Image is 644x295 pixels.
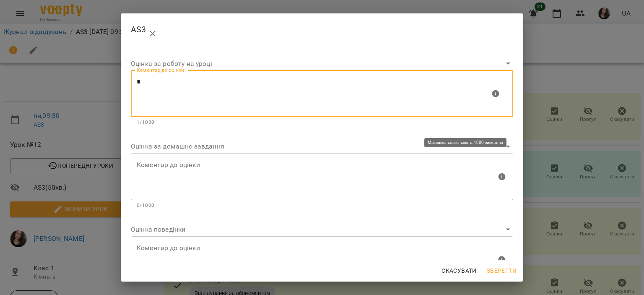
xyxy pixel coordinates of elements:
[137,118,507,127] p: 1/1000
[438,263,480,278] button: Скасувати
[487,266,517,276] span: Зберегти
[131,20,513,40] h2: AS3
[137,201,507,210] p: 0/1000
[483,263,520,278] button: Зберегти
[143,23,163,44] button: close
[441,266,477,276] span: Скасувати
[131,236,513,292] div: Максимальна кількість: 1000 символів
[131,70,513,126] div: Максимальна кількість: 1000 символів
